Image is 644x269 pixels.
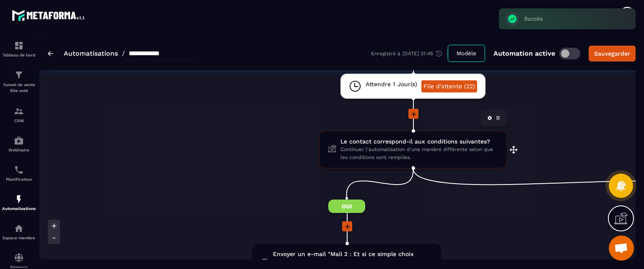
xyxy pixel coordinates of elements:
img: arrow [48,51,53,56]
p: Tableau de bord [2,53,36,57]
img: formation [14,70,24,80]
p: [DATE] 21:45 [402,51,433,56]
a: formationformationTunnel de vente Site web [2,64,36,100]
p: CRM [2,118,36,123]
a: automationsautomationsWebinaire [2,129,36,159]
img: automations [14,136,24,146]
p: Espace membre [2,236,36,240]
span: / [122,49,125,57]
p: Automatisations [2,206,36,211]
p: Webinaire [2,148,36,152]
span: Envoyer un e-mail "Mail 2 : Et si ce simple choix pouvait changer votre année 2025 ?" [273,250,433,266]
p: Tunnel de vente Site web [2,82,36,94]
div: Ouvrir le chat [609,236,634,261]
img: formation [14,106,24,116]
img: social-network [14,253,24,263]
button: Sauvegarder [589,46,636,61]
a: automationsautomationsAutomatisations [2,188,36,217]
p: Automation active [493,49,555,57]
img: automations [14,223,24,233]
a: formationformationTableau de bord [2,34,36,64]
button: Modèle [448,45,485,62]
a: schedulerschedulerPlanificateur [2,159,36,188]
div: Enregistré à [371,50,448,57]
a: automationsautomationsEspace membre [2,217,36,246]
a: File d'attente (22) [421,80,477,92]
span: Oui [328,200,365,213]
img: logo [12,8,87,23]
div: Sauvegarder [594,49,630,58]
img: scheduler [14,165,24,175]
span: Continuer l'automatisation d'une manière différente selon que les conditions sont remplies. [340,146,498,161]
p: Planificateur [2,177,36,182]
span: Attendre 1 Jour(s) [366,80,417,88]
a: Automatisations [64,49,118,57]
img: formation [14,41,24,51]
img: automations [14,194,24,204]
a: formationformationCRM [2,100,36,129]
span: Le contact correspond-il aux conditions suivantes? [340,138,498,146]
